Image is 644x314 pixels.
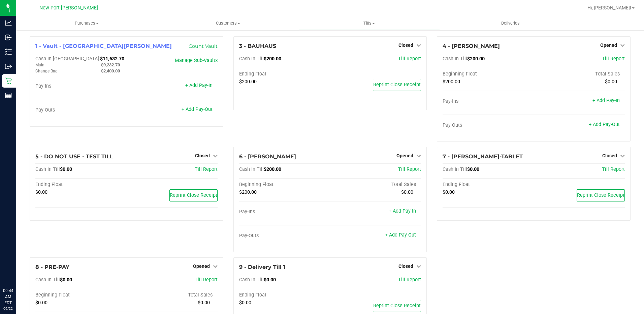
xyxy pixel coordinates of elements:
[239,43,276,49] span: 3 - BAUHAUS
[35,189,47,195] span: $0.00
[589,122,620,127] a: + Add Pay-Out
[239,166,264,172] span: Cash In Till
[592,98,620,103] a: + Add Pay-In
[5,63,12,70] inline-svg: Outbound
[126,292,217,298] div: Total Sales
[373,300,421,312] button: Reprint Close Receipt
[35,166,60,172] span: Cash In Till
[239,264,285,270] span: 9 - Delivery Till 1
[5,77,12,84] inline-svg: Retail
[389,208,416,214] a: + Add Pay-In
[182,106,213,112] a: + Add Pay-Out
[396,153,413,158] span: Opened
[398,277,421,283] a: Till Report
[193,263,210,269] span: Opened
[239,153,296,160] span: 6 - [PERSON_NAME]
[602,153,617,158] span: Closed
[443,71,534,77] div: Beginning Float
[35,264,69,270] span: 8 - PRE-PAY
[169,189,218,201] button: Reprint Close Receipt
[264,56,281,62] span: $200.00
[100,56,124,62] span: $11,632.70
[443,122,534,128] div: Pay-Outs
[7,260,27,280] iframe: Resource center
[443,153,523,160] span: 7 - [PERSON_NAME]-TABLET
[492,20,529,26] span: Deliveries
[602,166,625,172] a: Till Report
[170,192,217,198] span: Reprint Close Receipt
[467,166,479,172] span: $0.00
[401,189,413,195] span: $0.00
[35,277,60,283] span: Cash In Till
[35,292,126,298] div: Beginning Float
[5,49,12,55] inline-svg: Inventory
[443,166,467,172] span: Cash In Till
[101,68,120,73] span: $2,400.00
[195,277,218,283] a: Till Report
[3,288,13,306] p: 09:44 AM EDT
[239,292,330,298] div: Ending Float
[239,56,264,62] span: Cash In Till
[35,83,126,89] div: Pay-Ins
[239,71,330,77] div: Ending Float
[577,189,625,201] button: Reprint Close Receipt
[440,16,581,30] a: Deliveries
[5,20,12,26] inline-svg: Analytics
[35,69,59,73] span: Change Bag:
[5,34,12,41] inline-svg: Inbound
[299,16,440,30] a: Tills
[195,166,218,172] a: Till Report
[605,79,617,85] span: $0.00
[3,306,13,311] p: 09/22
[467,56,485,62] span: $200.00
[198,300,210,306] span: $0.00
[443,43,500,49] span: 4 - [PERSON_NAME]
[534,71,625,77] div: Total Sales
[239,189,257,195] span: $200.00
[600,42,617,48] span: Opened
[35,56,100,62] span: Cash In [GEOGRAPHIC_DATA]:
[35,43,172,49] span: 1 - Vault - [GEOGRAPHIC_DATA][PERSON_NAME]
[158,20,298,26] span: Customers
[398,263,413,269] span: Closed
[239,277,264,283] span: Cash In Till
[5,92,12,99] inline-svg: Reports
[60,166,72,172] span: $0.00
[101,62,120,67] span: $9,232.70
[16,16,157,30] a: Purchases
[35,107,126,113] div: Pay-Outs
[264,166,281,172] span: $200.00
[577,192,624,198] span: Reprint Close Receipt
[385,232,416,238] a: + Add Pay-Out
[443,182,534,188] div: Ending Float
[373,79,421,91] button: Reprint Close Receipt
[175,58,218,63] a: Manage Sub-Vaults
[35,63,45,67] span: Main:
[185,83,213,88] a: + Add Pay-In
[39,5,98,11] span: New Port [PERSON_NAME]
[189,43,218,49] a: Count Vault
[398,42,413,48] span: Closed
[239,300,251,306] span: $0.00
[239,233,330,239] div: Pay-Outs
[239,182,330,188] div: Beginning Float
[16,20,157,26] span: Purchases
[602,56,625,62] a: Till Report
[398,166,421,172] a: Till Report
[35,153,113,160] span: 5 - DO NOT USE - TEST TILL
[443,56,467,62] span: Cash In Till
[35,182,126,188] div: Ending Float
[373,82,421,88] span: Reprint Close Receipt
[587,5,631,10] span: Hi, [PERSON_NAME]!
[443,189,455,195] span: $0.00
[443,98,534,104] div: Pay-Ins
[35,300,47,306] span: $0.00
[398,56,421,62] a: Till Report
